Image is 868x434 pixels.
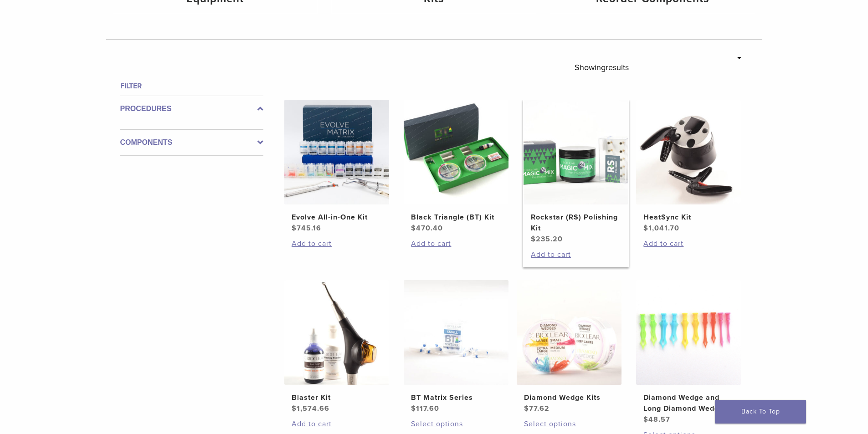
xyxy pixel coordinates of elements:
[404,280,508,385] img: BT Matrix Series
[531,235,536,244] span: $
[636,280,741,385] img: Diamond Wedge and Long Diamond Wedge
[120,81,263,92] h4: Filter
[411,404,416,413] span: $
[636,100,742,234] a: HeatSync KitHeatSync Kit $1,041.70
[523,100,629,245] a: Rockstar (RS) Polishing KitRockstar (RS) Polishing Kit $235.20
[292,404,297,413] span: $
[524,100,628,204] img: Rockstar (RS) Polishing Kit
[643,238,734,249] a: Add to cart: “HeatSync Kit”
[120,103,263,114] label: Procedures
[524,404,529,413] span: $
[531,212,621,234] h2: Rockstar (RS) Polishing Kit
[411,392,501,403] h2: BT Matrix Series
[284,280,389,385] img: Blaster Kit
[292,224,321,233] bdi: 745.16
[403,100,509,234] a: Black Triangle (BT) KitBlack Triangle (BT) Kit $470.40
[284,100,390,234] a: Evolve All-in-One KitEvolve All-in-One Kit $745.16
[292,212,382,223] h2: Evolve All-in-One Kit
[715,400,806,424] a: Back To Top
[292,224,297,233] span: $
[524,392,614,403] h2: Diamond Wedge Kits
[403,280,509,414] a: BT Matrix SeriesBT Matrix Series $117.60
[404,100,508,204] img: Black Triangle (BT) Kit
[284,100,389,204] img: Evolve All-in-One Kit
[411,419,501,429] a: Select options for “BT Matrix Series”
[524,419,614,429] a: Select options for “Diamond Wedge Kits”
[411,212,501,223] h2: Black Triangle (BT) Kit
[120,137,263,148] label: Components
[643,224,679,233] bdi: 1,041.70
[575,58,629,77] p: Showing results
[411,238,501,249] a: Add to cart: “Black Triangle (BT) Kit”
[292,392,382,403] h2: Blaster Kit
[411,224,416,233] span: $
[643,415,648,424] span: $
[516,280,622,414] a: Diamond Wedge KitsDiamond Wedge Kits $77.62
[411,224,443,233] bdi: 470.40
[292,238,382,249] a: Add to cart: “Evolve All-in-One Kit”
[531,235,563,244] bdi: 235.20
[643,224,648,233] span: $
[292,419,382,429] a: Add to cart: “Blaster Kit”
[643,415,670,424] bdi: 48.57
[292,404,329,413] bdi: 1,574.66
[636,280,742,425] a: Diamond Wedge and Long Diamond WedgeDiamond Wedge and Long Diamond Wedge $48.57
[411,404,439,413] bdi: 117.60
[284,280,390,414] a: Blaster KitBlaster Kit $1,574.66
[643,212,734,223] h2: HeatSync Kit
[636,100,741,204] img: HeatSync Kit
[524,404,550,413] bdi: 77.62
[517,280,621,385] img: Diamond Wedge Kits
[643,392,734,414] h2: Diamond Wedge and Long Diamond Wedge
[531,249,621,260] a: Add to cart: “Rockstar (RS) Polishing Kit”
